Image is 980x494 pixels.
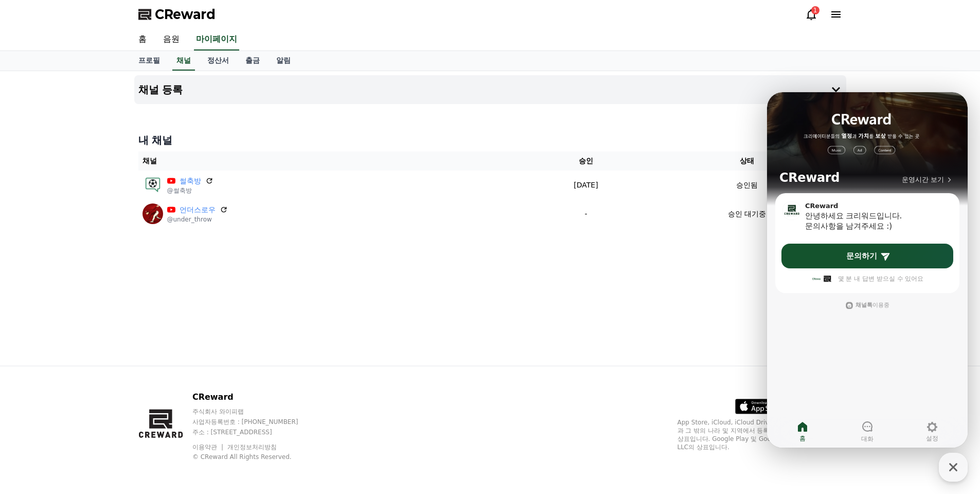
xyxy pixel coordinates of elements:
a: 알림 [268,51,299,71]
img: 언더스로우 [142,203,163,224]
a: CReward [138,6,216,23]
a: 이용약관 [192,444,225,451]
img: 썰축방 [142,175,163,195]
p: CReward [192,391,318,403]
button: 채널 등록 [134,75,846,104]
a: 언더스로우 [180,205,216,215]
a: 썰축방 [180,176,201,186]
h4: 채널 등록 [138,84,183,95]
a: 프로필 [130,51,168,71]
p: 주식회사 와이피랩 [192,407,318,416]
p: App Store, iCloud, iCloud Drive 및 iTunes Store는 미국과 그 밖의 나라 및 지역에서 등록된 Apple Inc.의 서비스 상표입니다. Goo... [678,418,842,451]
a: 개인정보처리방침 [227,444,277,451]
iframe: Channel chat [767,92,968,448]
p: @썰축방 [167,186,213,195]
th: 승인 [520,151,652,171]
p: © CReward All Rights Reserved. [192,453,318,461]
a: 정산서 [199,51,237,71]
span: CReward [155,6,216,23]
p: @under_throw [167,215,228,224]
a: 1 [805,8,817,21]
a: 홈 [130,29,155,50]
a: 출금 [237,51,268,71]
p: 승인 대기중 [728,209,766,219]
p: 사업자등록번호 : [PHONE_NUMBER] [192,418,318,426]
p: [DATE] [524,180,648,191]
a: 채널 [172,51,195,71]
div: 1 [811,6,819,14]
th: 채널 [138,151,520,171]
p: 승인됨 [736,180,758,191]
p: 주소 : [STREET_ADDRESS] [192,428,318,436]
p: - [524,209,648,219]
h4: 내 채널 [138,133,842,147]
a: 음원 [155,29,188,50]
a: 마이페이지 [194,29,239,50]
th: 상태 [652,151,842,171]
